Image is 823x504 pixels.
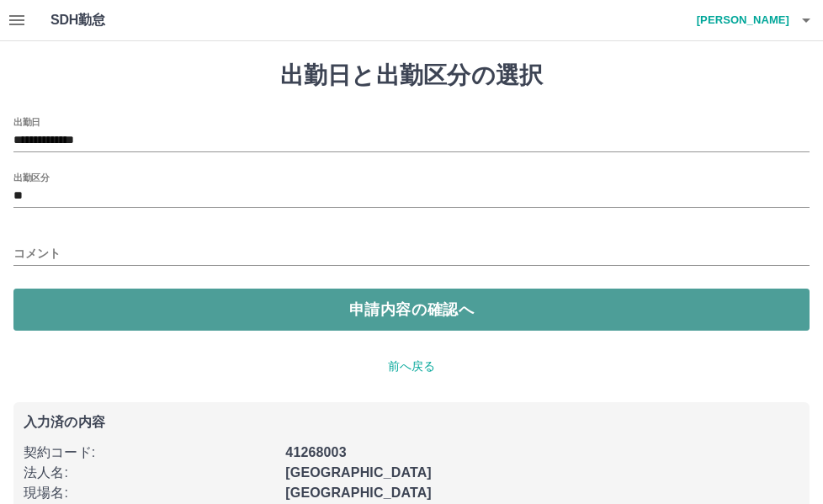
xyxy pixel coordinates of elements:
label: 出勤区分 [13,171,49,183]
b: 41268003 [285,445,346,459]
p: 前へ戻る [13,358,810,375]
p: 法人名 : [24,463,275,483]
button: 申請内容の確認へ [13,289,810,331]
p: 契約コード : [24,443,275,463]
p: 現場名 : [24,483,275,503]
p: 入力済の内容 [24,416,799,429]
h1: 出勤日と出勤区分の選択 [13,61,810,90]
label: 出勤日 [13,115,40,128]
b: [GEOGRAPHIC_DATA] [285,485,432,500]
b: [GEOGRAPHIC_DATA] [285,465,432,480]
